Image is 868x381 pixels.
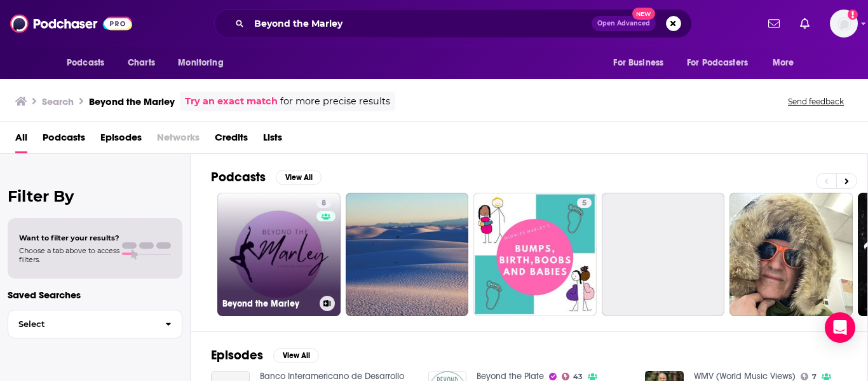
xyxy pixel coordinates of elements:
[8,289,182,301] p: Saved Searches
[100,127,142,153] a: Episodes
[582,197,587,210] span: 5
[211,347,263,363] h2: Episodes
[604,51,679,75] button: open menu
[795,13,815,34] a: Show notifications dropdown
[185,94,278,109] a: Try an exact match
[178,54,223,72] span: Monitoring
[249,13,592,34] input: Search podcasts, credits, & more...
[89,95,175,107] h3: Beyond the Marley
[280,94,390,109] span: for more precise results
[322,197,326,210] span: 8
[169,51,240,75] button: open menu
[577,198,592,208] a: 5
[825,312,855,343] div: Open Intercom Messenger
[119,51,163,75] a: Charts
[848,10,858,20] svg: Add a profile image
[830,10,858,38] img: User Profile
[157,127,200,153] span: Networks
[263,127,282,153] a: Lists
[8,310,182,338] button: Select
[597,20,650,27] span: Open Advanced
[214,9,692,38] div: Search podcasts, credits, & more...
[215,127,248,153] a: Credits
[8,187,182,205] h2: Filter By
[273,348,319,363] button: View All
[592,16,656,31] button: Open AdvancedNew
[812,374,817,380] span: 7
[67,54,104,72] span: Podcasts
[573,374,583,380] span: 43
[42,95,74,107] h3: Search
[801,373,817,380] a: 7
[43,127,85,153] a: Podcasts
[830,10,858,38] button: Show profile menu
[19,246,119,264] span: Choose a tab above to access filters.
[276,170,322,185] button: View All
[211,169,266,185] h2: Podcasts
[211,347,319,363] a: EpisodesView All
[222,298,315,309] h3: Beyond the Marley
[473,193,597,316] a: 5
[773,54,794,72] span: More
[784,96,848,107] button: Send feedback
[830,10,858,38] span: Logged in as angelabellBL2024
[15,127,27,153] a: All
[211,169,322,185] a: PodcastsView All
[316,198,331,208] a: 8
[10,11,132,36] img: Podchaser - Follow, Share and Rate Podcasts
[19,233,119,242] span: Want to filter your results?
[8,320,155,328] span: Select
[679,51,766,75] button: open menu
[613,54,663,72] span: For Business
[217,193,341,316] a: 8Beyond the Marley
[687,54,748,72] span: For Podcasters
[764,51,810,75] button: open menu
[562,373,583,380] a: 43
[763,13,785,34] a: Show notifications dropdown
[58,51,121,75] button: open menu
[632,8,655,20] span: New
[128,54,155,72] span: Charts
